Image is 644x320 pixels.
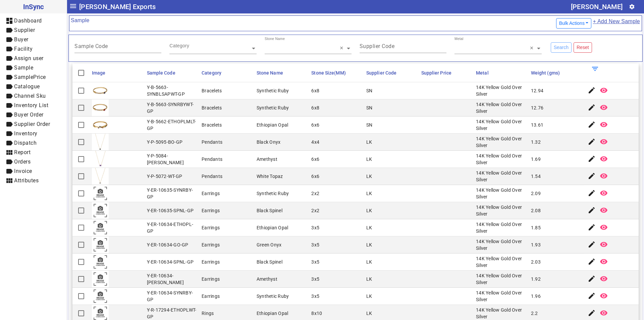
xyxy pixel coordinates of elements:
[311,190,319,197] div: 2x2
[366,190,372,197] div: LK
[5,73,13,81] mat-icon: label
[257,224,288,231] div: Ethiopian Opal
[14,17,42,24] span: Dashboard
[92,219,109,236] img: comingsoon.png
[588,138,596,146] mat-icon: edit
[147,118,198,132] div: Y-B-5662-ETHOPLMLT-GP
[202,87,222,94] div: Bracelets
[600,172,608,180] mat-icon: remove_red_eye
[366,276,372,282] div: LK
[476,204,527,217] div: 14K Yellow Gold Over Silver
[147,70,175,76] span: Sample Code
[5,26,13,34] mat-icon: label
[5,45,13,53] mat-icon: label
[531,156,541,163] div: 1.69
[147,221,198,234] div: Y-ER-10634-ETHOPL-GP
[202,70,221,76] span: Category
[92,202,109,219] img: comingsoon.png
[14,149,31,155] span: Report
[476,152,527,166] div: 14K Yellow Gold Over Silver
[600,155,608,163] mat-icon: remove_red_eye
[92,70,106,76] span: Image
[588,121,596,129] mat-icon: edit
[531,139,541,145] div: 1.32
[92,168,109,185] img: b3bf2b56-ef31-40ca-960c-eab7415a2838
[257,156,277,163] div: Amethyst
[421,70,451,76] span: Supplier Price
[531,207,541,214] div: 2.08
[202,173,222,180] div: Pendants
[600,86,608,94] mat-icon: remove_red_eye
[92,117,109,133] img: b7bd1966-9357-4bd9-9716-da4b2360a4e9
[147,289,198,303] div: Y-ER-10634-SYNRBY-GP
[600,206,608,214] mat-icon: remove_red_eye
[311,139,319,145] div: 4x4
[257,122,288,128] div: Ethiopian Opal
[147,139,183,145] div: Y-P-5095-BO-GP
[147,173,182,180] div: Y-P-5072-WT-GP
[531,87,543,94] div: 12.94
[476,221,527,234] div: 14K Yellow Gold Over Silver
[147,101,198,115] div: Y-B-5663-SYNRBYWT-GP
[147,187,198,200] div: Y-ER-10635-SYNRBY-GP
[14,74,46,80] span: SamplePrice
[366,224,372,231] div: LK
[257,104,289,111] div: Synthetic Ruby
[588,292,596,300] mat-icon: edit
[92,236,109,253] img: comingsoon.png
[366,122,373,128] div: SN
[257,276,277,282] div: Amethyst
[257,241,282,248] div: Green Onyx
[531,293,541,300] div: 1.96
[14,121,50,127] span: Supplier Order
[74,43,108,49] mat-label: Sample Code
[588,86,596,94] mat-icon: edit
[257,293,289,300] div: Synthetic Ruby
[14,93,46,99] span: Channel Sku
[5,64,13,72] mat-icon: label
[257,310,288,317] div: Ethiopian Opal
[14,27,35,33] span: Supplier
[476,170,527,183] div: 14K Yellow Gold Over Silver
[531,70,560,76] span: Weight (gms)
[366,173,372,180] div: LK
[5,17,13,25] mat-icon: dashboard
[265,36,285,41] div: Stone Name
[476,118,527,132] div: 14K Yellow Gold Over Silver
[257,139,281,145] div: Black Onyx
[476,272,527,286] div: 14K Yellow Gold Over Silver
[202,241,220,248] div: Earrings
[147,307,198,320] div: Y-R-17294-ETHOPLWT-GP
[588,258,596,266] mat-icon: edit
[147,241,189,248] div: Y-ER-10634-GO-GP
[311,293,319,300] div: 3x5
[14,83,40,90] span: Catalogue
[588,275,596,283] mat-icon: edit
[147,84,198,97] div: Y-B-5663-SYNBLSAPWT-GP
[574,42,592,53] button: Reset
[366,241,372,248] div: LK
[556,18,592,29] button: Bulk Actions
[571,1,623,12] div: [PERSON_NAME]
[600,121,608,129] mat-icon: remove_red_eye
[257,70,283,76] span: Stone Name
[366,87,373,94] div: SN
[476,84,527,97] div: 14K Yellow Gold Over Silver
[5,130,13,138] mat-icon: label
[366,293,372,300] div: LK
[588,206,596,214] mat-icon: edit
[588,240,596,248] mat-icon: edit
[476,238,527,252] div: 14K Yellow Gold Over Silver
[147,207,194,214] div: Y-ER-10635-SPNL-GP
[311,259,319,265] div: 3x5
[600,292,608,300] mat-icon: remove_red_eye
[202,224,220,231] div: Earrings
[69,2,77,10] mat-icon: menu
[588,309,596,317] mat-icon: edit
[600,138,608,146] mat-icon: remove_red_eye
[5,83,13,91] mat-icon: label
[5,92,13,100] mat-icon: label
[147,272,198,286] div: Y-ER-10634-[PERSON_NAME]
[476,101,527,115] div: 14K Yellow Gold Over Silver
[311,241,319,248] div: 3x5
